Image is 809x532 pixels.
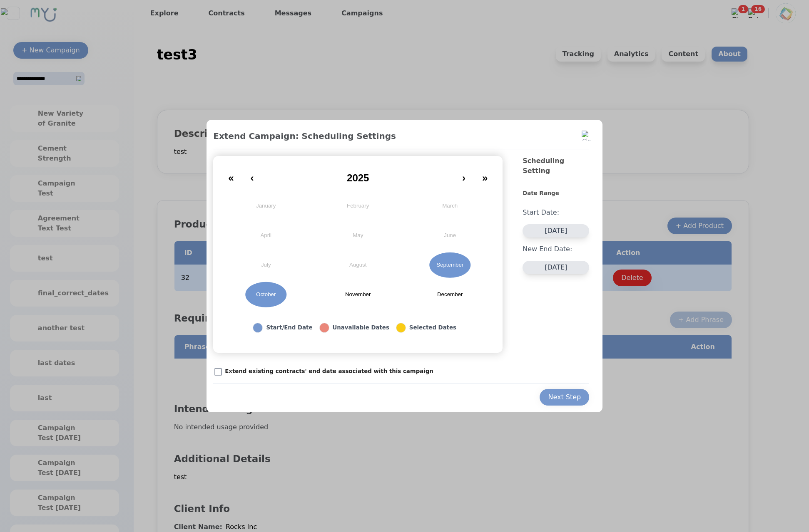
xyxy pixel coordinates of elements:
div: Scheduling Setting [523,156,589,189]
abbr: June 2025 [444,232,456,239]
button: February 2025 [312,191,404,220]
abbr: February 2025 [347,202,369,210]
button: May 2025 [312,220,404,250]
button: [DATE] [523,224,589,238]
button: » [474,166,496,184]
div: Selected Dates [409,324,456,332]
button: January 2025 [220,191,312,220]
abbr: May 2025 [353,232,363,239]
div: Start Date: [523,201,589,224]
button: August 2025 [312,250,404,280]
abbr: October 2025 [256,291,276,298]
button: October 2025 [220,280,312,309]
button: April 2025 [220,220,312,250]
button: Next Step [540,389,589,406]
abbr: March 2025 [442,202,458,210]
button: [DATE] [523,261,589,274]
button: July 2025 [220,250,312,280]
h2: Extend Campaign: Scheduling Settings [213,130,589,142]
button: December 2025 [404,280,496,309]
button: 2025 [262,166,454,184]
button: March 2025 [404,191,496,220]
p: Extend existing contracts' end date associated with this campaign [225,367,433,376]
button: ‹ [242,166,262,184]
abbr: August 2025 [349,261,366,269]
abbr: July 2025 [261,261,271,269]
abbr: April 2025 [260,232,271,239]
div: Date Range [523,189,589,201]
span: 2025 [347,172,369,183]
abbr: September 2025 [436,261,463,269]
div: Start/End Date [266,324,312,332]
button: « [220,166,242,184]
abbr: January 2025 [256,202,276,210]
button: September 2025 [404,250,496,280]
button: June 2025 [404,220,496,250]
div: New End Date: [523,238,589,261]
img: Close [582,131,592,141]
div: Next Step [548,392,581,402]
abbr: November 2025 [345,291,371,298]
button: › [454,166,474,184]
div: Unavailable Dates [333,324,389,332]
button: November 2025 [312,280,404,309]
abbr: December 2025 [437,291,463,298]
